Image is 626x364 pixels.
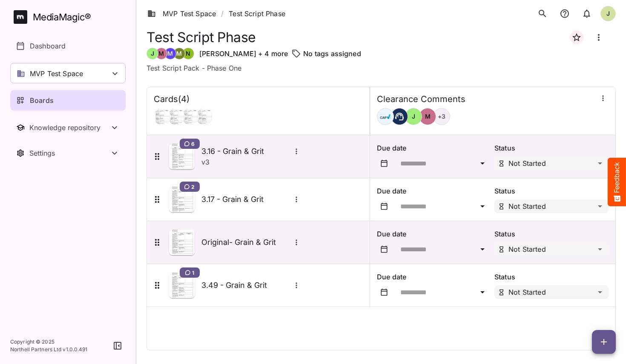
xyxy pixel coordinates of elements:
[589,27,609,48] button: Board more options
[291,48,302,59] img: tag-outline.svg
[600,6,616,21] div: J
[154,94,190,105] h4: Cards ( 4 )
[433,108,450,125] div: + 3
[201,194,291,205] h5: 3.17 - Grain & Grit
[29,123,109,132] div: Knowledge repository
[191,140,195,147] span: 6
[201,280,291,290] h5: 3.49 - Grain & Grit
[182,48,194,60] div: N
[169,187,195,212] img: Asset Thumbnail
[10,117,126,138] nav: Knowledge repository
[30,68,83,79] p: MVP Test Space
[377,143,491,153] p: Due date
[169,230,195,255] img: Asset Thumbnail
[494,143,609,153] p: Status
[191,183,195,190] span: 2
[534,5,551,22] button: search
[291,280,302,291] button: More options for 3.49 - Grain & Grit
[508,289,546,296] p: Not Started
[30,41,66,51] p: Dashboard
[221,9,224,19] span: /
[201,146,291,156] h5: 3.16 - Grain & Grit
[10,338,88,346] p: Copyright © 2025
[10,346,88,353] p: Northell Partners Ltd v 1.0.0.491
[494,272,609,282] p: Status
[377,272,491,282] p: Due date
[377,94,465,105] h4: Clearance Comments
[192,269,194,276] span: 1
[10,143,126,163] button: Toggle Settings
[419,108,436,125] div: M
[169,273,195,298] img: Asset Thumbnail
[494,229,609,239] p: Status
[291,237,302,248] button: More options for Original- Grain & Grit
[291,194,302,205] button: More options for 3.17 - Grain & Grit
[30,95,54,105] p: Boards
[164,48,176,60] div: M
[556,5,573,22] button: notifications
[173,48,185,60] div: M
[10,117,126,138] button: Toggle Knowledge repository
[201,157,210,167] p: v 3
[169,144,195,169] img: Asset Thumbnail
[508,246,546,253] p: Not Started
[14,10,126,24] a: MediaMagic®
[578,5,595,22] button: notifications
[10,36,126,56] a: Dashboard
[405,108,422,125] div: J
[303,48,361,59] p: No tags assigned
[146,48,158,60] div: J
[10,90,126,111] a: Boards
[377,186,491,196] p: Due date
[608,158,626,206] button: Feedback
[508,203,546,210] p: Not Started
[494,186,609,196] p: Status
[33,10,91,24] div: MediaMagic ®
[146,29,256,45] h1: Test Script Phase
[199,48,288,59] p: [PERSON_NAME] + 4 more
[291,146,302,157] button: More options for 3.16 - Grain & Grit
[155,48,167,60] div: M
[29,149,109,157] div: Settings
[10,143,126,163] nav: Settings
[508,160,546,167] p: Not Started
[201,237,291,247] h5: Original- Grain & Grit
[377,229,491,239] p: Due date
[146,63,616,73] p: Test Script Pack - Phase One
[147,9,216,19] a: MVP Test Space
